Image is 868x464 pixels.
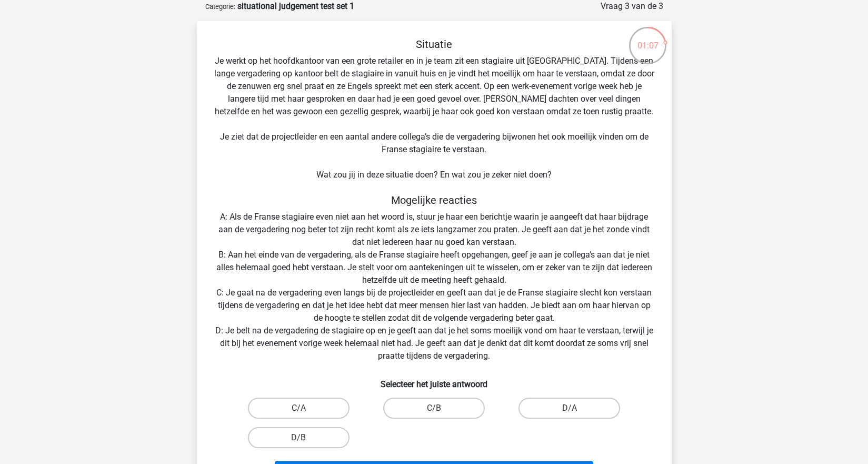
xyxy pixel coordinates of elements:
[214,194,655,206] h5: Mogelijke reacties
[214,38,655,51] h5: Situatie
[518,398,620,419] label: D/A
[214,371,655,389] h6: Selecteer het juiste antwoord
[248,427,350,448] label: D/B
[628,26,667,52] div: 01:07
[248,398,350,419] label: C/A
[383,398,485,419] label: C/B
[205,3,235,11] small: Categorie:
[237,1,354,11] strong: situational judgement test set 1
